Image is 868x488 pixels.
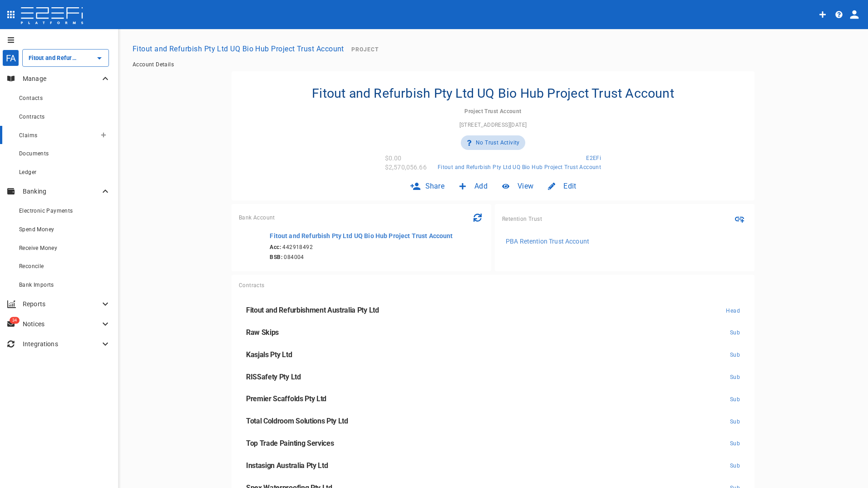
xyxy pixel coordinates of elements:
span: Create claim [101,132,106,138]
button: Open [93,52,106,65]
span: Documents [19,150,49,157]
p: PBA Retention Trust Account [506,237,589,246]
span: Raw Skips [246,328,279,337]
span: No Trust Activity [476,139,520,146]
a: Account Details [133,61,174,68]
span: [STREET_ADDRESS][DATE] [459,122,527,128]
span: Add [474,181,488,191]
div: FA [2,50,19,66]
span: Ledger [19,169,36,175]
p: $0.00 [385,154,402,163]
span: Fitout and Refurbish Pty Ltd UQ Bio Hub Project Trust Account [438,164,601,170]
span: Bank Imports [19,282,54,288]
p: Banking [23,187,100,196]
span: Project [351,46,379,53]
span: 084004 [270,254,453,260]
span: Head [726,308,740,314]
span: Project Trust Account [464,108,521,115]
span: Sub [730,418,740,425]
a: Fitout and Refurbishment Australia Pty LtdHead [239,299,747,322]
input: Fitout and Refurbish Pty Ltd UQ Bio Hub Project Trust Account [26,53,79,63]
a: Instasign Australia Pty LtdSub [239,455,747,477]
div: Share [403,175,452,197]
a: RISSafety Pty LtdSub [239,366,747,388]
p: $2,570,056.66 [385,163,427,172]
span: Spend Money [19,226,54,233]
span: Retention Trust [502,216,542,222]
span: 34 [10,317,20,324]
a: Premier Scaffolds Pty LtdSub [239,388,747,410]
span: Contracts [19,114,45,120]
span: Last refreshed July 30, 2025 6:31 PM [471,211,484,224]
span: Contacts [19,95,43,101]
b: Acc: [270,244,281,250]
span: Top Trade Painting Services [246,439,334,448]
span: Share [425,181,445,191]
a: Top Trade Painting ServicesSub [239,433,747,455]
span: Reconcile [19,263,44,269]
span: Claims [19,132,37,139]
span: Sub [730,463,740,469]
span: Total Coldroom Solutions Pty Ltd [246,417,348,425]
div: Add [452,175,495,197]
span: Kasjals Pty Ltd [246,350,292,359]
a: Kasjals Pty LtdSub [239,344,747,366]
div: View [495,175,541,197]
a: Raw SkipsSub [239,322,747,344]
span: Electronic Payments [19,208,73,214]
p: Notices [23,319,100,329]
span: Sub [730,440,740,447]
div: Edit [541,175,583,197]
span: Premier Scaffolds Pty Ltd [246,394,326,403]
span: View [518,181,533,191]
button: Link RTA [732,211,747,227]
span: E2EFi [586,155,601,161]
button: Fitout and Refurbish Pty Ltd UQ Bio Hub Project Trust Account [129,40,348,58]
h4: Fitout and Refurbish Pty Ltd UQ Bio Hub Project Trust Account [312,86,674,101]
span: Fitout and Refurbishment Australia Pty Ltd [246,306,379,314]
span: Sub [730,352,740,358]
span: 442918492 [270,244,453,250]
nav: breadcrumb [133,61,853,68]
b: BSB: [270,254,282,260]
span: Edit [563,181,576,191]
span: Sub [730,329,740,336]
span: Instasign Australia Pty Ltd [246,461,328,470]
span: RISSafety Pty Ltd [246,373,301,381]
a: Total Coldroom Solutions Pty LtdSub [239,410,747,433]
span: Sub [730,374,740,380]
button: Create claim [96,128,111,142]
p: Manage [23,74,100,83]
p: Fitout and Refurbish Pty Ltd UQ Bio Hub Project Trust Account [270,231,453,240]
span: Receive Money [19,245,57,251]
a: PBA Retention Trust Account [502,234,747,249]
span: Bank Account [239,214,275,221]
span: Sub [730,396,740,403]
span: Contracts [239,282,265,289]
p: Integrations [23,339,100,349]
p: Reports [23,299,100,309]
